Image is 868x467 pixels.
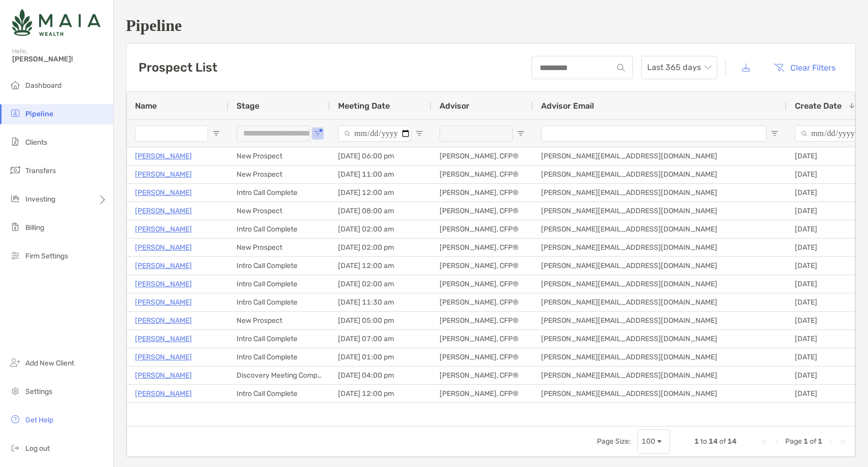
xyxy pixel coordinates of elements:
[135,332,192,345] a: [PERSON_NAME]
[228,202,330,220] div: New Prospect
[135,205,192,217] a: [PERSON_NAME]
[228,275,330,293] div: Intro Call Complete
[25,195,55,204] span: Investing
[597,437,631,446] div: Page Size:
[517,129,525,138] button: Open Filter Menu
[826,438,834,446] div: Next Page
[228,293,330,311] div: Intro Call Complete
[12,4,101,41] img: Zoe Logo
[135,223,192,236] a: [PERSON_NAME]
[228,147,330,165] div: New Prospect
[431,220,533,238] div: [PERSON_NAME], CFP®
[228,239,330,256] div: New Prospect
[533,348,787,366] div: [PERSON_NAME][EMAIL_ADDRESS][DOMAIN_NAME]
[314,129,322,138] button: Open Filter Menu
[719,437,726,446] span: of
[533,385,787,403] div: [PERSON_NAME][EMAIL_ADDRESS][DOMAIN_NAME]
[9,442,21,454] img: logout icon
[228,366,330,384] div: Discovery Meeting Complete
[431,239,533,256] div: [PERSON_NAME], CFP®
[415,129,423,138] button: Open Filter Menu
[135,369,192,382] p: [PERSON_NAME]
[135,150,192,162] p: [PERSON_NAME]
[9,221,21,233] img: billing icon
[771,129,779,138] button: Open Filter Menu
[431,312,533,329] div: [PERSON_NAME], CFP®
[9,164,21,176] img: transfers icon
[25,138,47,147] span: Clients
[330,147,431,165] div: [DATE] 06:00 pm
[533,202,787,220] div: [PERSON_NAME][EMAIL_ADDRESS][DOMAIN_NAME]
[431,184,533,202] div: [PERSON_NAME], CFP®
[431,348,533,366] div: [PERSON_NAME], CFP®
[25,359,74,368] span: Add New Client
[330,239,431,256] div: [DATE] 02:00 pm
[9,385,21,397] img: settings icon
[785,437,802,446] span: Page
[212,129,220,138] button: Open Filter Menu
[804,437,808,446] span: 1
[330,220,431,238] div: [DATE] 02:00 am
[9,192,21,205] img: investing icon
[135,296,192,309] a: [PERSON_NAME]
[9,413,21,425] img: get-help icon
[9,136,21,148] img: clients icon
[338,125,411,142] input: Meeting Date Filter Input
[12,55,107,63] span: [PERSON_NAME]!
[617,64,625,72] img: input icon
[761,438,769,446] div: First Page
[9,79,21,91] img: dashboard icon
[9,249,21,261] img: firm-settings icon
[228,330,330,348] div: Intro Call Complete
[533,312,787,329] div: [PERSON_NAME][EMAIL_ADDRESS][DOMAIN_NAME]
[533,184,787,202] div: [PERSON_NAME][EMAIL_ADDRESS][DOMAIN_NAME]
[135,101,157,111] span: Name
[647,56,711,79] span: Last 365 days
[330,202,431,220] div: [DATE] 08:00 am
[330,165,431,183] div: [DATE] 11:00 am
[431,293,533,311] div: [PERSON_NAME], CFP®
[533,257,787,275] div: [PERSON_NAME][EMAIL_ADDRESS][DOMAIN_NAME]
[228,220,330,238] div: Intro Call Complete
[440,101,470,111] span: Advisor
[727,437,737,446] span: 14
[135,241,192,254] a: [PERSON_NAME]
[135,168,192,181] a: [PERSON_NAME]
[237,101,259,111] span: Stage
[839,438,847,446] div: Last Page
[810,437,816,446] span: of
[330,348,431,366] div: [DATE] 01:00 pm
[533,330,787,348] div: [PERSON_NAME][EMAIL_ADDRESS][DOMAIN_NAME]
[330,385,431,403] div: [DATE] 12:00 pm
[25,444,50,453] span: Log out
[228,312,330,329] div: New Prospect
[330,184,431,202] div: [DATE] 12:00 am
[135,125,208,142] input: Name Filter Input
[533,275,787,293] div: [PERSON_NAME][EMAIL_ADDRESS][DOMAIN_NAME]
[773,438,781,446] div: Previous Page
[795,101,842,111] span: Create Date
[135,259,192,272] p: [PERSON_NAME]
[228,348,330,366] div: Intro Call Complete
[533,293,787,311] div: [PERSON_NAME][EMAIL_ADDRESS][DOMAIN_NAME]
[135,278,192,290] a: [PERSON_NAME]
[330,293,431,311] div: [DATE] 11:30 am
[228,165,330,183] div: New Prospect
[642,437,655,446] div: 100
[228,385,330,403] div: Intro Call Complete
[135,314,192,327] a: [PERSON_NAME]
[25,166,56,175] span: Transfers
[330,275,431,293] div: [DATE] 02:00 am
[135,351,192,363] a: [PERSON_NAME]
[139,60,217,75] h3: Prospect List
[795,125,868,142] input: Create Date Filter Input
[431,147,533,165] div: [PERSON_NAME], CFP®
[766,56,843,79] button: Clear Filters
